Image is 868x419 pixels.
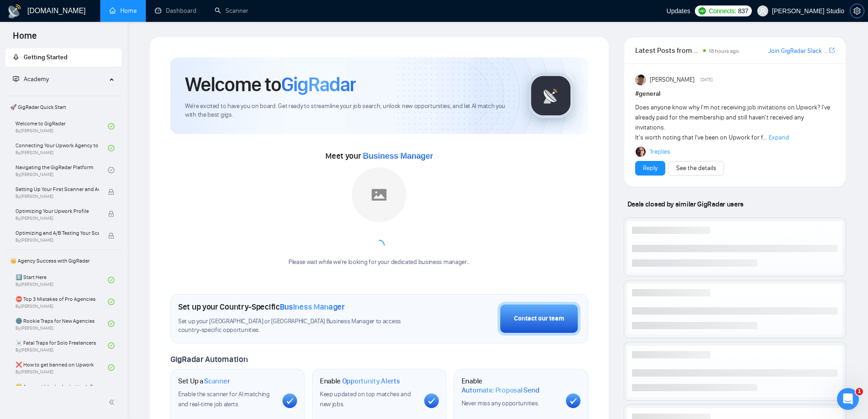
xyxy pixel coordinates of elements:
[108,364,114,371] span: check-circle
[837,388,859,410] iframe: Intercom live chat
[178,390,270,408] span: Enable the scanner for AI matching and real-time job alerts.
[108,342,114,349] span: check-circle
[15,336,108,356] a: ☠️ Fatal Traps for Solo FreelancersBy[PERSON_NAME]
[15,116,108,136] a: Welcome to GigRadarBy[PERSON_NAME]
[5,29,44,48] span: Home
[204,377,230,386] span: Scanner
[108,145,114,151] span: check-circle
[624,196,747,212] span: Deals closed by similar GigRadar users
[462,386,539,395] span: Automatic Proposal Send
[15,379,108,399] a: 😭 Account blocked: what to do?
[281,72,356,97] span: GigRadar
[738,6,748,16] span: 837
[108,189,114,195] span: lock
[635,103,830,141] span: Does anyone know why I'm not receiving job invitations on Upwork? I've already paid for the membe...
[15,194,99,199] span: By [PERSON_NAME]
[462,399,539,407] span: Never miss any opportunities.
[280,302,345,312] span: Business Manager
[700,76,713,84] span: [DATE]
[514,314,564,324] div: Contact our team
[108,211,114,217] span: lock
[7,4,22,19] img: logo
[829,47,835,54] span: export
[24,53,67,61] span: Getting Started
[108,277,114,283] span: check-circle
[24,75,49,83] span: Academy
[178,377,230,386] h1: Set Up a
[13,76,19,82] span: fund-projection-screen
[850,4,864,18] button: setting
[667,7,690,15] span: Updates
[768,46,827,56] a: Join GigRadar Slack Community
[108,123,114,129] span: check-circle
[528,73,574,119] img: gigradar-logo.png
[283,258,476,267] div: Please wait while we're looking for your dedicated business manager...
[178,317,420,335] span: Set up your [GEOGRAPHIC_DATA] or [GEOGRAPHIC_DATA] Business Manager to access country-specific op...
[635,161,665,176] button: Reply
[462,377,559,394] h1: Enable
[709,6,736,16] span: Connects:
[15,207,99,216] span: Optimizing Your Upwork Profile
[676,163,716,173] a: See the details
[5,48,122,67] li: Getting Started
[650,75,694,85] span: [PERSON_NAME]
[185,102,514,119] span: We're excited to have you on board. Get ready to streamline your job search, unlock new opportuni...
[15,270,108,290] a: 1️⃣ Start HereBy[PERSON_NAME]
[699,7,706,15] img: upwork-logo.png
[850,7,864,15] span: setting
[668,161,724,176] button: See the details
[635,74,646,85] img: Randi Tovar
[320,377,400,386] h1: Enable
[15,185,99,194] span: Setting Up Your First Scanner and Auto-Bidder
[498,302,580,336] button: Contact our team
[635,89,835,99] h1: # general
[6,98,121,116] span: 🚀 GigRadar Quick Start
[709,48,739,54] span: 18 hours ago
[15,238,99,243] span: By [PERSON_NAME]
[109,7,137,15] a: homeHome
[650,147,670,156] a: 1replies
[769,134,789,141] span: Expand
[352,167,406,222] img: placeholder.png
[342,377,400,386] span: Opportunity Alerts
[15,160,108,180] a: Navigating the GigRadar PlatformBy[PERSON_NAME]
[13,54,19,60] span: rocket
[15,357,108,378] a: ❌ How to get banned on UpworkBy[PERSON_NAME]
[15,216,99,221] span: By [PERSON_NAME]
[6,252,121,270] span: 👑 Agency Success with GigRadar
[155,7,196,15] a: dashboardDashboard
[215,7,248,15] a: searchScanner
[170,354,247,364] span: GigRadar Automation
[178,302,345,312] h1: Set up your Country-Specific
[850,7,864,15] a: setting
[829,46,835,55] a: export
[363,151,433,160] span: Business Manager
[108,398,118,407] span: double-left
[320,390,411,408] span: Keep updated on top matches and new jobs.
[856,388,863,395] span: 1
[108,321,114,327] span: check-circle
[15,138,108,158] a: Connecting Your Upwork Agency to GigRadarBy[PERSON_NAME]
[643,163,657,173] a: Reply
[635,45,700,56] span: Latest Posts from the GigRadar Community
[185,72,356,97] h1: Welcome to
[108,233,114,239] span: lock
[325,151,433,161] span: Meet your
[371,238,387,253] span: loading
[15,292,108,312] a: ⛔ Top 3 Mistakes of Pro AgenciesBy[PERSON_NAME]
[15,228,99,238] span: Optimizing and A/B Testing Your Scanner for Better Results
[13,75,49,83] span: Academy
[15,314,108,334] a: 🌚 Rookie Traps for New AgenciesBy[PERSON_NAME]
[108,299,114,305] span: check-circle
[760,8,766,14] span: user
[108,167,114,173] span: check-circle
